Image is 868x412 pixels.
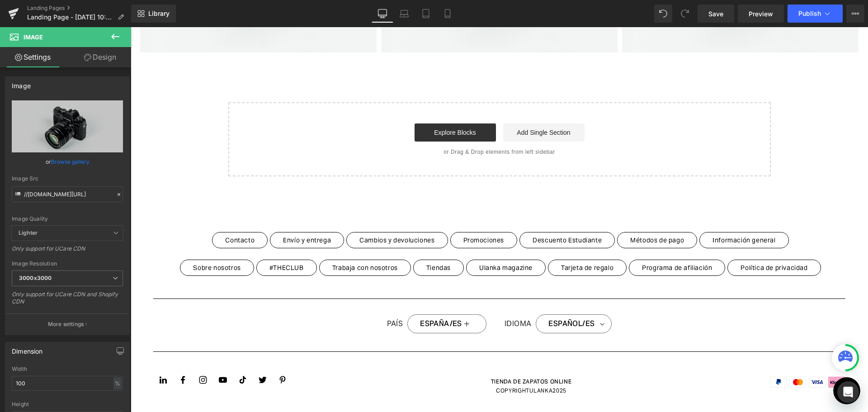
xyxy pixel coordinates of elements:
input: Link [12,186,123,202]
a: Mobile [437,5,458,23]
button: Publish [788,5,843,23]
h1: TIENDA DE ZAPATOS ONLINE [360,351,441,358]
button: Español/es [405,287,481,306]
h2: Idioma [374,293,401,301]
div: Dimension [12,342,43,355]
div: Image Resolution [12,260,123,267]
div: Image Quality [12,216,123,222]
span: Image [24,33,43,41]
a: Tarjeta de regalo [417,232,496,249]
button: Undo [654,5,672,23]
div: Height [12,401,123,407]
a: Política de privacidad [597,232,690,249]
a: Landing Pages [27,5,131,12]
a: New Library [131,5,176,23]
b: Lighter [19,229,38,236]
a: Información general [569,205,658,221]
a: Promociones [320,205,387,221]
a: Envío y entrega [139,205,213,221]
div: Only support for UCare CDN [12,245,123,258]
a: Preview [738,5,784,23]
a: Desktop [372,5,393,23]
span: Publish [798,10,821,17]
a: #THECLUB [126,232,186,249]
a: Trabaja con nosotros [189,232,280,249]
b: 3000x3000 [19,275,52,281]
a: Tiendas [283,232,333,249]
div: Width [12,366,123,372]
a: Browse gallery [51,154,90,170]
p: or Drag & Drop elements from left sidebar [112,122,626,128]
a: Descuento Estudiante [389,205,484,221]
a: Ulanka magazine [335,232,415,249]
a: Programa de afiliación [498,232,594,249]
div: Only support for UCare CDN and Shopify CDN [12,291,123,311]
a: Tablet [415,5,437,23]
a: Laptop [393,5,415,23]
span: Save [708,9,723,19]
span: Preview [749,9,773,19]
div: Image [12,77,31,90]
div: or [12,157,123,166]
a: Métodos de pago [486,205,566,221]
a: Add Single Section [373,96,454,114]
h2: País [256,293,273,301]
a: Cambios y devoluciones [216,205,317,221]
button: More [846,5,864,23]
button: More settings [5,313,129,335]
a: Sobre nosotros [49,232,123,249]
button: Redo [676,5,694,23]
a: ULANKA [399,360,422,367]
span: Library [148,9,170,18]
button: España/ES [277,287,356,306]
p: More settings [48,320,84,328]
div: Open Intercom Messenger [837,381,859,403]
input: auto [12,376,123,391]
a: Design [67,47,133,67]
a: Contacto [81,205,137,221]
small: Copyright 2025 [365,360,436,367]
div: Image Src [12,175,123,182]
a: Explore Blocks [284,96,365,114]
span: Landing Page - [DATE] 10:29:34 [27,14,114,21]
div: % [113,377,122,389]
